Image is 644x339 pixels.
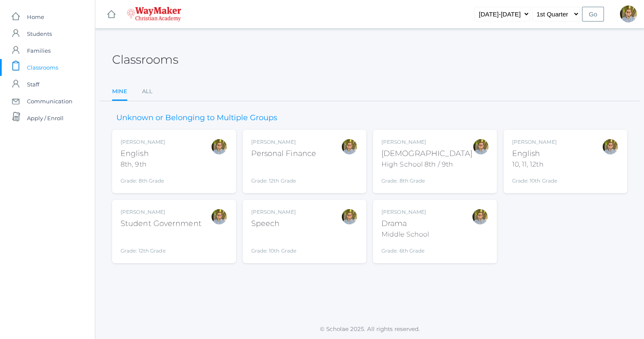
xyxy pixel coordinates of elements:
div: [PERSON_NAME] [251,138,317,146]
input: Go [582,7,604,22]
div: 10, 11, 12th [512,159,558,169]
div: Kylen Braileanu [472,208,488,225]
div: Grade: 10th Grade [512,173,558,185]
div: Personal Finance [251,148,317,159]
a: Mine [112,83,127,101]
h2: Classrooms [112,53,178,66]
span: Students [27,25,52,42]
div: Kylen Braileanu [341,208,358,225]
div: Kylen Braileanu [620,5,637,22]
div: Kylen Braileanu [211,138,228,155]
div: [PERSON_NAME] [121,138,165,146]
h3: Unknown or Belonging to Multiple Groups [112,114,282,122]
div: Grade: 12th Grade [251,163,317,185]
img: 4_waymaker-logo-stack-white.png [127,7,181,22]
div: [PERSON_NAME] [121,208,201,216]
div: High School 8th / 9th [381,159,472,169]
div: Grade: 8th Grade [121,173,165,185]
div: Speech [251,218,297,229]
div: English [121,148,165,159]
div: Grade: 6th Grade [381,243,429,255]
div: Student Government [121,218,201,229]
div: Drama [381,218,429,229]
div: [PERSON_NAME] [251,208,297,216]
span: Apply / Enroll [27,110,64,126]
div: Kylen Braileanu [211,208,228,225]
div: Grade: 8th Grade [381,173,472,185]
div: [DEMOGRAPHIC_DATA] [381,148,472,159]
div: Grade: 10th Grade [251,233,297,255]
span: Classrooms [27,59,58,76]
div: English [512,148,558,159]
div: Kylen Braileanu [602,138,619,155]
div: [PERSON_NAME] [381,138,472,146]
a: All [142,83,153,100]
div: Kylen Braileanu [472,138,489,155]
div: 8th, 9th [121,159,165,169]
div: [PERSON_NAME] [381,208,429,216]
span: Families [27,42,51,59]
span: Communication [27,93,72,110]
div: [PERSON_NAME] [512,138,558,146]
div: Grade: 12th Grade [121,233,201,255]
p: © Scholae 2025. All rights reserved. [95,325,644,333]
span: Home [27,8,44,25]
div: Middle School [381,229,429,239]
div: Kylen Braileanu [341,138,358,155]
span: Staff [27,76,39,93]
